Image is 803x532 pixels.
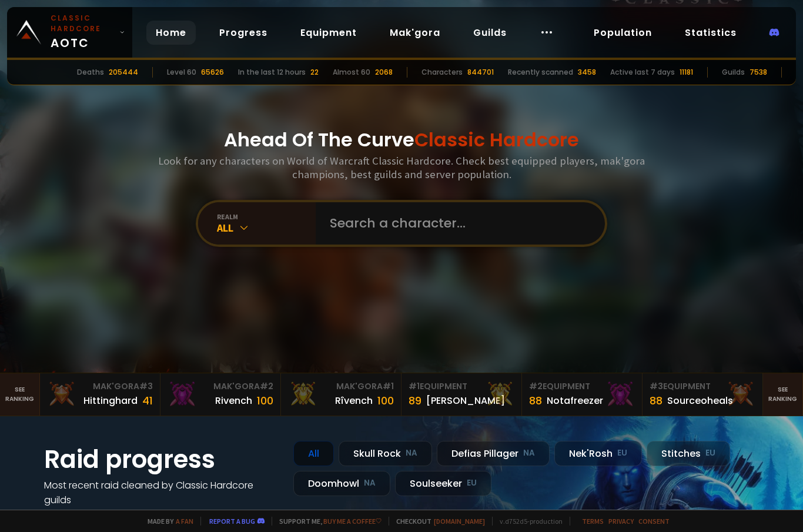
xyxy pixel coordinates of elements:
div: 205444 [109,67,138,78]
div: Rivench [215,393,252,408]
span: # 1 [409,380,420,392]
a: Mak'Gora#3Hittinghard41 [40,373,160,416]
div: All [217,221,316,235]
span: Made by [140,517,193,526]
input: Search a character... [323,202,591,245]
div: Sourceoheals [667,393,733,408]
a: Consent [638,517,670,526]
div: Mak'Gora [288,380,394,393]
div: 7538 [750,67,767,78]
small: NA [523,447,535,459]
a: Progress [210,21,277,45]
a: [DOMAIN_NAME] [434,517,485,526]
div: Rîvench [335,393,373,408]
a: a fan [176,517,193,526]
div: Guilds [722,67,745,78]
span: Checkout [389,517,485,526]
a: Seeranking [763,373,803,416]
small: EU [705,447,715,459]
a: See all progress [44,508,121,521]
div: 88 [650,393,663,409]
div: Stitches [647,441,730,466]
a: Mak'Gora#2Rivench100 [160,373,281,416]
a: Guilds [464,21,516,45]
div: Recently scanned [508,67,573,78]
a: #2Equipment88Notafreezer [522,373,643,416]
div: Nek'Rosh [554,441,642,466]
h3: Look for any characters on World of Warcraft Classic Hardcore. Check best equipped players, mak'g... [153,154,650,181]
div: In the last 12 hours [238,67,306,78]
div: Characters [421,67,463,78]
div: 844701 [467,67,494,78]
div: Level 60 [167,67,196,78]
div: Doomhowl [293,471,390,496]
div: Equipment [650,380,755,393]
small: EU [617,447,627,459]
div: Equipment [409,380,514,393]
div: Mak'Gora [47,380,153,393]
span: # 2 [529,380,543,392]
a: Report a bug [209,517,255,526]
div: All [293,441,334,466]
a: #3Equipment88Sourceoheals [643,373,763,416]
span: Classic Hardcore [414,126,579,153]
a: Mak'Gora#1Rîvench100 [281,373,401,416]
a: #1Equipment89[PERSON_NAME] [401,373,522,416]
div: 100 [257,393,273,409]
div: [PERSON_NAME] [426,393,505,408]
a: Terms [582,517,604,526]
a: Mak'gora [380,21,450,45]
span: # 3 [139,380,153,392]
a: Population [584,21,661,45]
div: Defias Pillager [437,441,550,466]
a: Home [146,21,196,45]
div: Soulseeker [395,471,491,496]
div: Almost 60 [333,67,370,78]
div: Skull Rock [339,441,432,466]
a: Equipment [291,21,366,45]
small: NA [406,447,417,459]
span: # 1 [383,380,394,392]
div: Deaths [77,67,104,78]
h1: Raid progress [44,441,279,478]
div: 2068 [375,67,393,78]
a: Buy me a coffee [323,517,382,526]
span: # 3 [650,380,663,392]
div: 65626 [201,67,224,78]
div: Equipment [529,380,635,393]
small: NA [364,477,376,489]
a: Privacy [608,517,634,526]
div: Hittinghard [83,393,138,408]
div: Active last 7 days [610,67,675,78]
a: Statistics [675,21,746,45]
div: 11181 [680,67,693,78]
div: realm [217,212,316,221]
div: 100 [377,393,394,409]
h1: Ahead Of The Curve [224,126,579,154]
div: 41 [142,393,153,409]
small: EU [467,477,477,489]
div: Notafreezer [547,393,603,408]
span: # 2 [260,380,273,392]
span: v. d752d5 - production [492,517,563,526]
a: Classic HardcoreAOTC [7,7,132,58]
div: 88 [529,393,542,409]
span: Support me, [272,517,382,526]
div: 3458 [578,67,596,78]
span: AOTC [51,13,115,52]
div: 22 [310,67,319,78]
h4: Most recent raid cleaned by Classic Hardcore guilds [44,478,279,507]
div: 89 [409,393,421,409]
small: Classic Hardcore [51,13,115,34]
div: Mak'Gora [168,380,273,393]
